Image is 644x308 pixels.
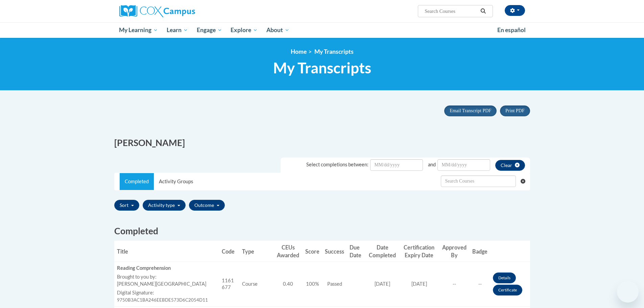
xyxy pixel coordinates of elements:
td: Course [239,262,273,307]
button: Email Transcript PDF [444,105,497,116]
button: Search [478,7,488,15]
a: Details button [493,273,516,283]
th: Badge [470,241,490,262]
span: Engage [197,26,222,34]
td: Actions [490,262,530,307]
a: Home [291,48,307,55]
input: Date Input [437,159,490,171]
span: and [428,162,436,167]
span: About [266,26,289,34]
div: 0.40 [276,281,300,288]
span: [DATE] [375,281,390,287]
td: Passed [322,262,347,307]
th: Code [219,241,239,262]
td: -- [439,262,470,307]
span: 100% [306,281,319,287]
label: Digital Signature: [117,289,216,297]
button: Activity type [143,200,186,211]
a: Cox Campus [119,5,248,17]
input: Search Withdrawn Transcripts [441,175,516,187]
a: Completed [120,173,154,190]
a: Learn [162,22,192,38]
th: Date Completed [365,241,399,262]
th: Title [114,241,219,262]
span: Email Transcript PDF [450,108,491,113]
input: Date Input [370,159,423,171]
th: CEUs Awarded [273,241,303,262]
a: En español [493,23,530,37]
th: Score [303,241,322,262]
span: My Transcripts [314,48,354,55]
span: Explore [231,26,258,34]
th: Actions [490,241,530,262]
span: Learn [167,26,188,34]
a: Explore [226,22,262,38]
a: Certificate [493,285,522,295]
th: Type [239,241,273,262]
td: 1161677 [219,262,239,307]
button: Clear searching [521,173,530,189]
img: Cox Campus [119,5,195,17]
span: Select completions between: [306,162,368,167]
th: Success [322,241,347,262]
h2: [PERSON_NAME] [114,137,317,149]
span: My Transcripts [273,59,371,77]
h2: Completed [114,225,530,237]
button: Sort [114,200,139,211]
span: [PERSON_NAME][GEOGRAPHIC_DATA] [117,281,206,287]
span: En español [497,26,526,33]
div: Reading Comprehension [117,265,216,272]
td: -- [470,262,490,307]
button: Outcome [189,200,225,211]
a: Activity Groups [154,173,198,190]
button: Account Settings [505,5,525,16]
input: Search Courses [424,7,478,15]
a: About [262,22,294,38]
div: Main menu [109,22,535,38]
a: Engage [192,22,226,38]
button: Print PDF [500,105,530,116]
span: [DATE] [411,281,427,287]
span: Print PDF [505,108,524,113]
span: 9750B3AC1BA246EEBDE573D6C2054D11 [117,297,208,303]
a: My Learning [115,22,163,38]
th: Certification Expiry Date [399,241,439,262]
button: clear [495,160,525,171]
label: Brought to you by: [117,274,216,281]
iframe: Button to launch messaging window [617,281,639,303]
th: Due Date [347,241,365,262]
span: My Learning [119,26,158,34]
th: Approved By [439,241,470,262]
